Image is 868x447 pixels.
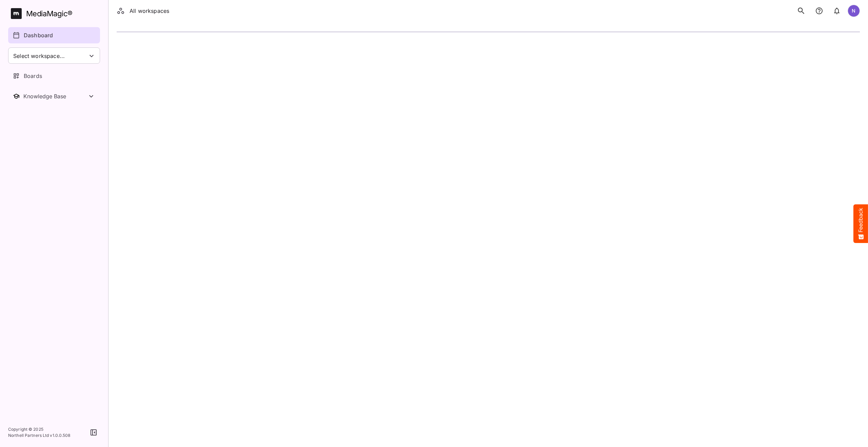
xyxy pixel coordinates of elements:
div: MediaMagic ® [26,8,73,19]
button: search [794,4,808,18]
div: Knowledge Base [23,93,87,100]
p: Boards [24,72,42,80]
a: Boards [8,68,100,84]
button: notifications [812,4,826,18]
div: N [848,5,860,17]
button: Feedback [853,204,868,243]
a: Dashboard [8,27,100,43]
a: MediaMagic® [11,8,100,19]
button: Toggle Knowledge Base [8,88,100,104]
span: Select workspace... [13,52,65,60]
nav: Knowledge Base [8,88,100,104]
p: Northell Partners Ltd v 1.0.0.508 [8,432,71,439]
p: Copyright © 2025 [8,426,71,432]
p: Dashboard [24,31,53,39]
button: notifications [830,4,844,18]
